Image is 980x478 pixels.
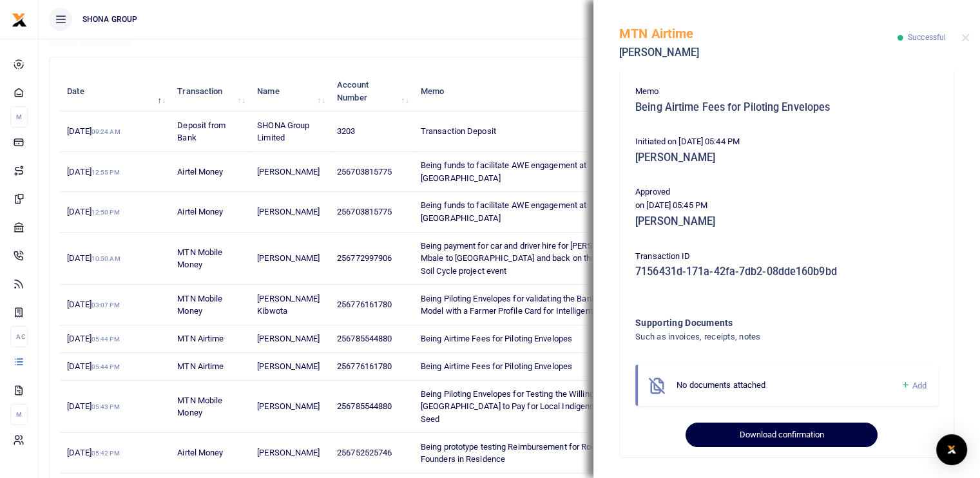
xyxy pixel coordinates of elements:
[677,380,765,390] span: No documents attached
[635,135,938,149] p: Initiated on [DATE] 05:44 PM
[619,46,898,59] h5: [PERSON_NAME]
[421,200,586,223] span: Being funds to facilitate AWE engagement at [GEOGRAPHIC_DATA]
[91,209,120,216] small: 12:50 PM
[91,128,120,135] small: 09:24 AM
[10,404,28,425] li: M
[619,26,898,41] h5: MTN Airtime
[257,167,320,177] span: [PERSON_NAME]
[337,448,392,457] span: 256752525746
[67,253,120,263] span: [DATE]
[177,167,223,177] span: Airtel Money
[421,334,572,343] span: Being Airtime Fees for Piloting Envelopes
[421,442,632,464] span: Being prototype testing Reimbursement for Rootical 2025 Founders in Residence
[67,448,119,457] span: [DATE]
[91,301,120,309] small: 03:07 PM
[257,120,309,143] span: SHONA Group Limited
[257,448,320,457] span: [PERSON_NAME]
[635,250,938,263] p: Transaction ID
[12,14,27,24] a: logo-small logo-large logo-large
[67,207,119,216] span: [DATE]
[635,85,938,99] p: Memo
[337,300,392,309] span: 256776161780
[177,294,222,316] span: MTN Mobile Money
[421,241,655,276] span: Being payment for car and driver hire for [PERSON_NAME] from Mbale to [GEOGRAPHIC_DATA] and back ...
[91,363,120,370] small: 05:44 PM
[91,336,120,343] small: 05:44 PM
[337,361,392,371] span: 256776161780
[12,12,27,28] img: logo-small
[257,253,320,263] span: [PERSON_NAME]
[421,160,586,183] span: Being funds to facilitate AWE engagement at [GEOGRAPHIC_DATA]
[67,167,119,177] span: [DATE]
[337,167,392,177] span: 256703815775
[337,334,392,343] span: 256785544880
[257,401,320,411] span: [PERSON_NAME]
[414,72,671,111] th: Memo: activate to sort column ascending
[421,389,662,424] span: Being Piloting Envelopes for Testing the Willingness of farmers in [GEOGRAPHIC_DATA] to Pay for L...
[177,334,224,343] span: MTN Airtime
[67,334,119,343] span: [DATE]
[686,423,877,447] button: Download confirmation
[912,381,927,390] span: Add
[936,434,967,465] div: Open Intercom Messenger
[170,72,250,111] th: Transaction: activate to sort column ascending
[635,330,886,344] h4: Such as invoices, receipts, notes
[421,294,644,316] span: Being Piloting Envelopes for validating the Bank Sponsorship Model with a Farmer Profile Card for...
[177,207,223,216] span: Airtel Money
[257,361,320,371] span: [PERSON_NAME]
[177,361,224,371] span: MTN Airtime
[91,169,120,176] small: 12:55 PM
[635,265,938,278] h5: 7156431d-171a-42fa-7db2-08dde160b9bd
[257,294,320,316] span: [PERSON_NAME] Kibwota
[10,106,28,128] li: M
[91,255,120,262] small: 10:50 AM
[77,14,142,25] span: SHONA GROUP
[67,126,120,136] span: [DATE]
[635,101,938,114] h5: Being Airtime Fees for Piloting Envelopes
[67,401,119,411] span: [DATE]
[91,450,120,457] small: 05:42 PM
[908,33,946,42] span: Successful
[635,215,938,228] h5: [PERSON_NAME]
[635,151,938,164] h5: [PERSON_NAME]
[177,120,226,143] span: Deposit from Bank
[67,300,119,309] span: [DATE]
[900,378,927,393] a: Add
[60,72,170,111] th: Date: activate to sort column descending
[961,33,970,42] button: Close
[67,361,119,371] span: [DATE]
[635,316,886,330] h4: Supporting Documents
[177,396,222,418] span: MTN Mobile Money
[337,253,392,263] span: 256772997906
[635,199,938,213] p: on [DATE] 05:45 PM
[330,72,414,111] th: Account Number: activate to sort column ascending
[250,72,330,111] th: Name: activate to sort column ascending
[177,247,222,270] span: MTN Mobile Money
[10,326,28,347] li: Ac
[635,186,938,199] p: Approved
[337,401,392,411] span: 256785544880
[337,126,355,136] span: 3203
[257,207,320,216] span: [PERSON_NAME]
[421,126,496,136] span: Transaction Deposit
[91,403,120,410] small: 05:43 PM
[421,361,572,371] span: Being Airtime Fees for Piloting Envelopes
[337,207,392,216] span: 256703815775
[257,334,320,343] span: [PERSON_NAME]
[177,448,223,457] span: Airtel Money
